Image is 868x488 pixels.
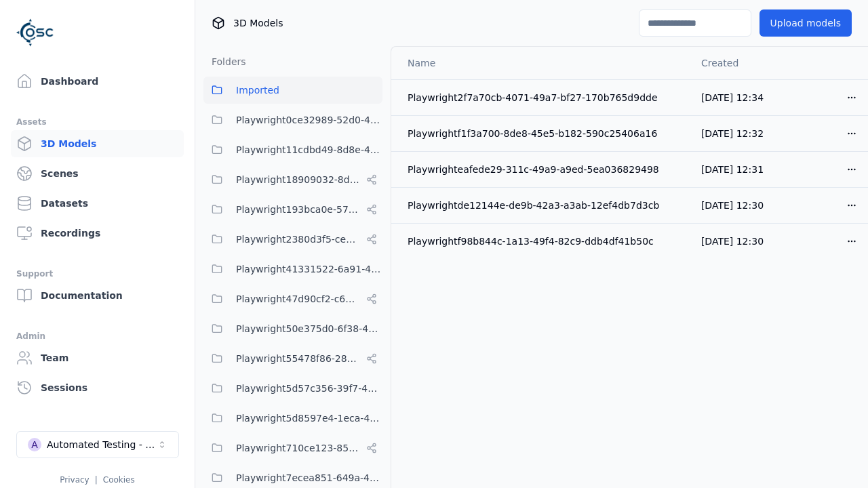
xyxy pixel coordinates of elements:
span: Playwright11cdbd49-8d8e-4ebd-977a-2e4292bb80f4 [236,142,382,158]
button: Playwright0ce32989-52d0-45cf-b5b9-59d5033d313a [203,106,382,134]
span: Playwright5d8597e4-1eca-4309-91ae-f7a902dcf62a [236,410,382,426]
span: Playwright47d90cf2-c635-4353-ba3b-5d4538945666 [236,291,361,307]
div: Automated Testing - Playwright [47,438,157,451]
th: Created [690,47,781,79]
button: Playwright47d90cf2-c635-4353-ba3b-5d4538945666 [203,285,382,312]
span: Playwright2380d3f5-cebf-494e-b965-66be4d67505e [236,231,361,247]
a: Recordings [11,220,184,247]
button: Playwright710ce123-85fd-4f8c-9759-23c3308d8830 [203,434,382,462]
button: Upload models [759,9,852,37]
span: Playwright710ce123-85fd-4f8c-9759-23c3308d8830 [236,440,361,456]
div: Playwrightf1f3a700-8de8-45e5-b182-590c25406a16 [408,127,679,140]
span: [DATE] 12:34 [701,92,764,103]
button: Playwright55478f86-28dc-49b8-8d1f-c7b13b14578c [203,345,382,372]
h3: Folders [203,55,246,68]
span: | [95,475,98,485]
span: Playwright18909032-8d07-45c5-9c81-9eec75d0b16b [236,171,361,188]
span: Playwright55478f86-28dc-49b8-8d1f-c7b13b14578c [236,350,361,367]
div: Playwrightf98b844c-1a13-49f4-82c9-ddb4df41b50c [408,235,679,248]
span: [DATE] 12:32 [701,128,764,139]
button: Select a workspace [16,431,179,458]
button: Playwright50e375d0-6f38-48a7-96e0-b0dcfa24b72f [203,315,382,342]
div: Playwrighteafede29-311c-49a9-a9ed-5ea036829498 [408,163,679,176]
span: [DATE] 12:31 [701,164,764,175]
span: 3D Models [233,16,283,30]
a: Scenes [11,160,184,187]
button: Playwright5d8597e4-1eca-4309-91ae-f7a902dcf62a [203,405,382,432]
div: Assets [16,114,178,130]
th: Name [391,47,690,79]
div: A [28,438,41,451]
button: Playwright5d57c356-39f7-47ed-9ab9-d0409ac6cddc [203,375,382,402]
span: Imported [236,82,279,98]
a: Sessions [11,374,184,401]
span: Playwright193bca0e-57fa-418d-8ea9-45122e711dc7 [236,201,361,218]
div: Admin [16,328,178,344]
div: Support [16,266,178,282]
span: Playwright0ce32989-52d0-45cf-b5b9-59d5033d313a [236,112,382,128]
span: Playwright5d57c356-39f7-47ed-9ab9-d0409ac6cddc [236,380,382,396]
a: Team [11,344,184,371]
img: Logo [16,14,54,52]
div: Playwrightde12144e-de9b-42a3-a3ab-12ef4db7d3cb [408,199,679,212]
button: Playwright11cdbd49-8d8e-4ebd-977a-2e4292bb80f4 [203,136,382,163]
button: Playwright2380d3f5-cebf-494e-b965-66be4d67505e [203,226,382,253]
button: Playwright41331522-6a91-4b2d-a763-396da8390245 [203,256,382,283]
button: Playwright193bca0e-57fa-418d-8ea9-45122e711dc7 [203,196,382,223]
button: Playwright18909032-8d07-45c5-9c81-9eec75d0b16b [203,166,382,193]
span: Playwright41331522-6a91-4b2d-a763-396da8390245 [236,261,382,277]
a: Privacy [60,475,89,485]
span: Playwright50e375d0-6f38-48a7-96e0-b0dcfa24b72f [236,321,382,337]
a: Documentation [11,282,184,309]
a: Cookies [103,475,135,485]
span: [DATE] 12:30 [701,200,764,211]
div: Playwright2f7a70cb-4071-49a7-bf27-170b765d9dde [408,91,679,104]
button: Imported [203,77,382,104]
a: Dashboard [11,68,184,95]
a: Datasets [11,190,184,217]
a: 3D Models [11,130,184,157]
span: Playwright7ecea851-649a-419a-985e-fcff41a98b20 [236,470,382,486]
span: [DATE] 12:30 [701,236,764,247]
